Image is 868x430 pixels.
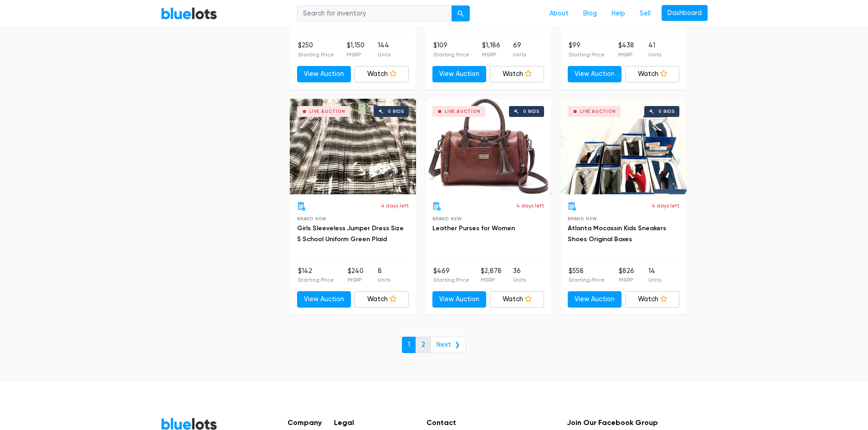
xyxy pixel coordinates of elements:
[432,66,487,82] a: View Auction
[347,51,365,59] p: MSRP
[433,276,469,284] p: Starting Price
[481,266,502,284] li: $2,878
[297,291,351,308] a: View Auction
[568,224,666,243] a: Atlanta Mocassin Kids Sneakers Shoes Original Boxes
[431,337,466,353] a: Next ❯
[619,266,634,284] li: $826
[569,51,605,59] p: Starting Price
[432,224,515,232] a: Leather Purses for Women
[298,276,334,284] p: Starting Price
[569,266,605,284] li: $558
[402,337,416,353] a: 1
[348,266,364,284] li: $240
[416,337,431,353] a: 2
[481,276,502,284] p: MSRP
[516,202,544,210] p: 4 days left
[433,266,469,284] li: $469
[658,109,675,114] div: 0 bids
[381,202,409,210] p: 4 days left
[618,40,634,59] li: $438
[445,109,481,114] div: Live Auction
[297,5,452,22] input: Search for inventory
[354,291,409,308] a: Watch
[482,40,500,59] li: $1,186
[569,40,605,59] li: $99
[523,109,539,114] div: 0 bids
[513,266,526,284] li: 36
[576,5,604,22] a: Blog
[662,5,708,21] a: Dashboard
[309,109,345,114] div: Live Auction
[648,51,661,59] p: Units
[432,216,462,221] span: Brand New
[334,418,414,427] h5: Legal
[652,202,679,210] p: 4 days left
[161,7,217,20] a: BlueLots
[482,51,500,59] p: MSRP
[354,66,409,82] a: Watch
[297,216,327,221] span: Brand New
[290,99,416,194] a: Live Auction 0 bids
[560,99,687,194] a: Live Auction 0 bids
[619,276,634,284] p: MSRP
[426,418,555,427] h5: Contact
[288,418,322,427] h5: Company
[625,291,679,308] a: Watch
[297,66,351,82] a: View Auction
[567,418,658,427] h5: Join Our Facebook Group
[625,66,679,82] a: Watch
[568,216,597,221] span: Brand New
[513,276,526,284] p: Units
[433,40,469,59] li: $109
[298,266,334,284] li: $142
[298,51,334,59] p: Starting Price
[298,40,334,59] li: $250
[388,109,404,114] div: 0 bids
[542,5,576,22] a: About
[513,51,526,59] p: Units
[425,99,551,194] a: Live Auction 0 bids
[348,276,364,284] p: MSRP
[513,40,526,59] li: 69
[648,276,661,284] p: Units
[297,224,404,243] a: Girls Sleeveless Jumper Dress Size 5 School Uniform Green Plaid
[580,109,616,114] div: Live Auction
[378,51,390,59] p: Units
[432,291,487,308] a: View Auction
[604,5,632,22] a: Help
[490,66,544,82] a: Watch
[568,291,622,308] a: View Auction
[632,5,658,22] a: Sell
[378,266,390,284] li: 8
[648,40,661,59] li: 41
[433,51,469,59] p: Starting Price
[378,276,390,284] p: Units
[648,266,661,284] li: 14
[569,276,605,284] p: Starting Price
[568,66,622,82] a: View Auction
[378,40,390,59] li: 144
[490,291,544,308] a: Watch
[618,51,634,59] p: MSRP
[347,40,365,59] li: $1,150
